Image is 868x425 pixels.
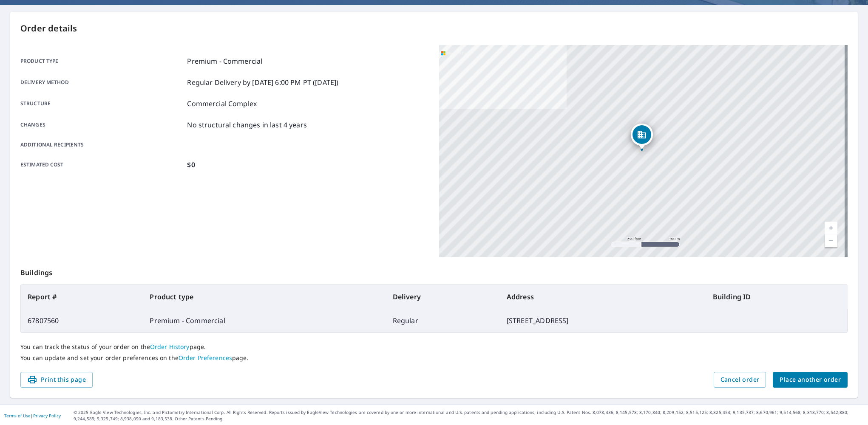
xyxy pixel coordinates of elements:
[825,234,837,247] a: Current Level 17, Zoom Out
[20,257,848,284] p: Buildings
[21,309,143,332] td: 67807560
[773,372,848,388] button: Place another order
[187,77,338,87] p: Regular Delivery by [DATE] 6:00 PM PT ([DATE])
[386,285,500,309] th: Delivery
[825,222,837,234] a: Current Level 17, Zoom In
[500,309,706,332] td: [STREET_ADDRESS]
[33,413,61,419] a: Privacy Policy
[20,372,93,388] button: Print this page
[720,374,760,385] span: Cancel order
[20,141,184,149] p: Additional recipients
[780,374,841,385] span: Place another order
[20,354,848,362] p: You can update and set your order preferences on the page.
[187,99,257,109] p: Commercial Complex
[20,77,184,87] p: Delivery method
[187,160,195,170] p: $0
[187,120,307,130] p: No structural changes in last 4 years
[143,285,386,309] th: Product type
[20,120,184,130] p: Changes
[150,343,190,351] a: Order History
[20,99,184,109] p: Structure
[20,22,848,35] p: Order details
[631,124,653,150] div: Dropped pin, building 1, Commercial property, 2845 Waialae Ave Honolulu, HI 96826
[187,56,262,66] p: Premium - Commercial
[20,56,184,66] p: Product type
[20,343,848,351] p: You can track the status of your order on the page.
[386,309,500,332] td: Regular
[27,374,86,385] span: Print this page
[21,285,143,309] th: Report #
[4,413,31,419] a: Terms of Use
[143,309,386,332] td: Premium - Commercial
[179,354,232,362] a: Order Preferences
[714,372,766,388] button: Cancel order
[706,285,847,309] th: Building ID
[20,160,184,170] p: Estimated cost
[500,285,706,309] th: Address
[74,409,864,422] p: © 2025 Eagle View Technologies, Inc. and Pictometry International Corp. All Rights Reserved. Repo...
[4,413,61,418] p: |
